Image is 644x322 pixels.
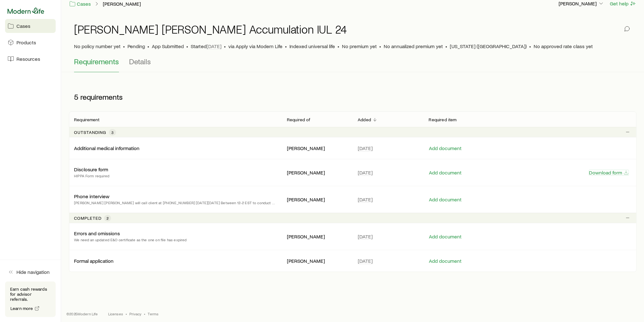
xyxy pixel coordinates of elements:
span: [DATE] [358,145,373,151]
span: [DATE] [358,233,373,240]
button: Download form [589,170,629,176]
p: Required item [429,117,456,122]
span: [DATE] [358,258,373,264]
p: Started [191,43,221,49]
a: Resources [5,52,56,66]
span: Requirements [74,57,119,66]
button: Add document [429,258,462,264]
p: Additional medical information [74,145,139,151]
p: Earn cash rewards for advisor referrals. [10,287,51,302]
button: Hide navigation [5,265,56,279]
p: [PERSON_NAME] [287,233,348,240]
span: • [529,43,531,49]
a: [PERSON_NAME] [102,1,141,7]
p: Formal application [74,258,114,264]
p: [PERSON_NAME] [287,169,348,176]
span: No policy number yet [74,43,121,49]
span: [DATE] [207,43,221,49]
p: Errors and omissions [74,230,120,237]
a: Products [5,35,56,49]
p: We need an updated E&O certificate as the one on file has expired [74,237,187,243]
span: • [147,43,149,49]
p: [PERSON_NAME] [PERSON_NAME] will call client at [PHONE_NUMBER] [DATE][DATE] Between 12-2 EST to c... [74,199,277,206]
p: Required of [287,117,311,122]
p: Outstanding [74,130,106,135]
span: Indexed universal life [289,43,335,49]
button: Add document [429,145,462,151]
span: Hide navigation [16,269,50,275]
span: [DATE] [358,196,373,203]
span: • [123,43,125,49]
a: Cases [69,0,91,8]
span: App Submitted [152,43,184,49]
p: © 2025 Modern Life [66,311,98,316]
span: No annualized premium yet [384,43,443,49]
span: No approved rate class yet [534,43,593,49]
span: Products [16,39,36,46]
span: • [285,43,287,49]
a: Terms [148,311,158,316]
a: Licenses [108,311,123,316]
span: Learn more [10,306,33,311]
span: Cases [16,23,30,29]
p: Requirement [74,117,99,122]
button: Add document [429,197,462,203]
span: [US_STATE] ([GEOGRAPHIC_DATA]) [450,43,527,49]
span: 5 [74,92,78,101]
p: Phone interview [74,193,109,199]
span: requirements [80,92,123,101]
h1: [PERSON_NAME] [PERSON_NAME] Accumulation IUL 24 [74,23,347,35]
div: Application details tabs [74,57,631,72]
span: No premium yet [342,43,377,49]
span: • [224,43,226,49]
span: • [445,43,447,49]
p: HIPPA Form required [74,173,109,179]
span: • [144,311,145,316]
p: Completed [74,216,102,221]
button: Add document [429,170,462,176]
p: Added [358,117,371,122]
span: • [186,43,188,49]
a: Privacy [129,311,141,316]
span: 3 [111,130,114,135]
span: via Apply via Modern Life [228,43,282,49]
p: Pending [127,43,145,49]
span: • [126,311,127,316]
span: Resources [16,56,40,62]
button: Add document [429,234,462,240]
a: Cases [5,19,56,33]
div: Earn cash rewards for advisor referrals.Learn more [5,281,56,317]
span: 2 [107,216,108,221]
span: Details [129,57,151,66]
p: Disclosure form [74,166,108,173]
p: [PERSON_NAME] [287,145,348,151]
p: [PERSON_NAME] [287,258,348,264]
p: [PERSON_NAME] [559,0,604,7]
span: • [337,43,339,49]
span: [DATE] [358,169,373,176]
p: [PERSON_NAME] [287,196,348,203]
span: • [379,43,381,49]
